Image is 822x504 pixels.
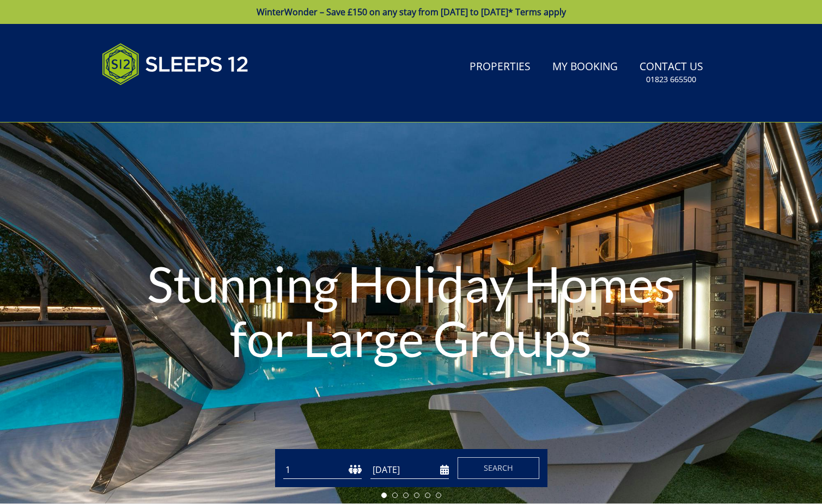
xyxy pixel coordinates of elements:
[102,37,249,91] img: Sleeps 12
[370,461,449,479] input: Arrival Date
[123,235,698,387] h1: Stunning Holiday Homes for Large Groups
[465,55,535,79] a: Properties
[635,55,708,90] a: Contact Us01823 665500
[96,98,211,107] iframe: Customer reviews powered by Trustpilot
[458,457,539,479] button: Search
[484,463,513,473] span: Search
[646,74,696,85] small: 01823 665500
[548,55,622,79] a: My Booking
